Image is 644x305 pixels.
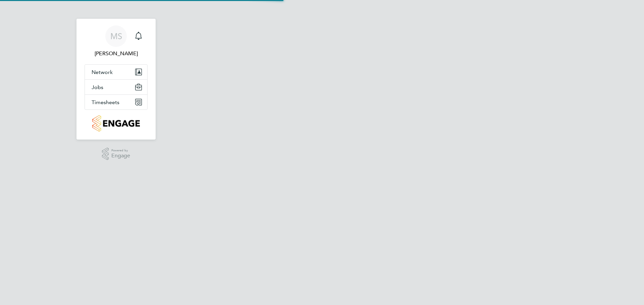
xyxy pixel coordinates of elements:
span: Mark Steadman [85,50,148,58]
span: Jobs [92,84,103,90]
a: Powered byEngage [102,148,130,160]
span: Engage [111,153,130,159]
a: Go to home page [85,115,148,132]
button: Network [85,65,147,79]
a: MS[PERSON_NAME] [85,25,148,58]
span: Network [92,69,113,75]
button: Timesheets [85,95,147,109]
span: Timesheets [92,99,119,105]
span: MS [110,32,122,41]
nav: Main navigation [76,19,156,140]
span: Powered by [111,148,130,153]
img: countryside-properties-logo-retina.png [92,115,140,132]
button: Jobs [85,80,147,94]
